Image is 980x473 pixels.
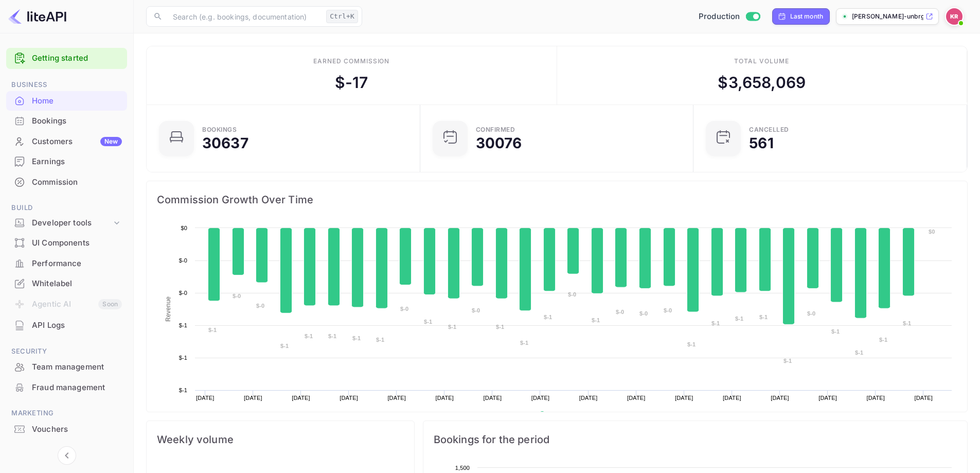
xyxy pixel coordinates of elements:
[256,303,264,309] text: $-0
[783,358,792,364] text: $-1
[6,48,127,69] div: Getting started
[6,419,127,439] a: Vouchers
[326,10,358,23] div: Ctrl+K
[6,254,127,273] a: Performance
[6,152,127,172] div: Earnings
[179,257,187,264] text: $-0
[735,316,743,322] text: $-1
[6,91,127,111] div: Home
[424,319,432,325] text: $-1
[6,378,127,398] div: Fraud management
[179,322,187,328] text: $-1
[32,115,122,127] div: Bookings
[157,431,404,448] span: Weekly volume
[400,306,408,312] text: $-0
[831,328,840,335] text: $-1
[687,341,696,347] text: $-1
[946,8,963,25] img: Kobus Roux
[6,254,127,274] div: Performance
[675,395,693,401] text: [DATE]
[568,291,576,297] text: $-0
[181,225,187,231] text: $0
[6,378,127,397] a: Fraud management
[879,337,887,343] text: $-1
[448,324,456,330] text: $-1
[32,177,122,188] div: Commission
[328,333,336,339] text: $-1
[6,111,127,131] div: Bookings
[6,172,127,192] div: Commission
[852,12,923,21] p: [PERSON_NAME]-unbrg.[PERSON_NAME]...
[616,309,624,315] text: $-0
[711,320,720,326] text: $-1
[6,79,127,91] span: Business
[6,346,127,357] span: Security
[903,320,911,326] text: $-1
[6,357,127,377] div: Team management
[6,419,127,440] div: Vouchers
[476,136,522,150] div: 30076
[165,296,172,322] text: Revenue
[6,132,127,152] div: CustomersNew
[179,355,187,361] text: $-1
[32,424,122,435] div: Vouchers
[6,111,127,130] a: Bookings
[434,431,957,448] span: Bookings for the period
[58,446,76,465] button: Collapse navigation
[472,307,480,313] text: $-0
[6,274,127,294] div: Whitelabel
[6,408,127,419] span: Marketing
[32,278,122,290] div: Whitelabel
[157,191,957,208] span: Commission Growth Over Time
[749,127,789,133] div: CANCELLED
[627,395,646,401] text: [DATE]
[335,71,368,94] div: $ -17
[639,310,648,317] text: $-0
[6,274,127,293] a: Whitelabel
[6,233,127,253] div: UI Components
[6,91,127,110] a: Home
[531,395,550,401] text: [DATE]
[734,57,789,66] div: Total volume
[208,327,217,333] text: $-1
[8,8,66,25] img: LiteAPI logo
[202,127,237,133] div: Bookings
[305,333,313,339] text: $-1
[6,132,127,151] a: CustomersNew
[32,136,122,148] div: Customers
[772,8,830,25] div: Click to change the date range period
[496,324,504,330] text: $-1
[6,233,127,252] a: UI Components
[32,95,122,107] div: Home
[313,57,389,66] div: Earned commission
[484,395,502,401] text: [DATE]
[694,11,764,23] div: Switch to Sandbox mode
[32,361,122,373] div: Team management
[202,136,248,150] div: 30637
[664,307,672,313] text: $-0
[455,465,469,471] text: 1,500
[549,411,575,418] text: Revenue
[32,156,122,168] div: Earnings
[749,136,773,150] div: 561
[915,395,933,401] text: [DATE]
[579,395,598,401] text: [DATE]
[387,395,406,401] text: [DATE]
[233,293,241,299] text: $-0
[771,395,789,401] text: [DATE]
[32,52,122,64] a: Getting started
[32,217,112,229] div: Developer tools
[280,343,289,349] text: $-1
[6,172,127,191] a: Commission
[179,290,187,296] text: $-0
[592,317,600,323] text: $-1
[520,340,528,346] text: $-1
[244,395,262,401] text: [DATE]
[6,316,127,336] div: API Logs
[352,335,361,341] text: $-1
[855,349,863,356] text: $-1
[6,316,127,335] a: API Logs
[292,395,310,401] text: [DATE]
[32,258,122,270] div: Performance
[818,395,837,401] text: [DATE]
